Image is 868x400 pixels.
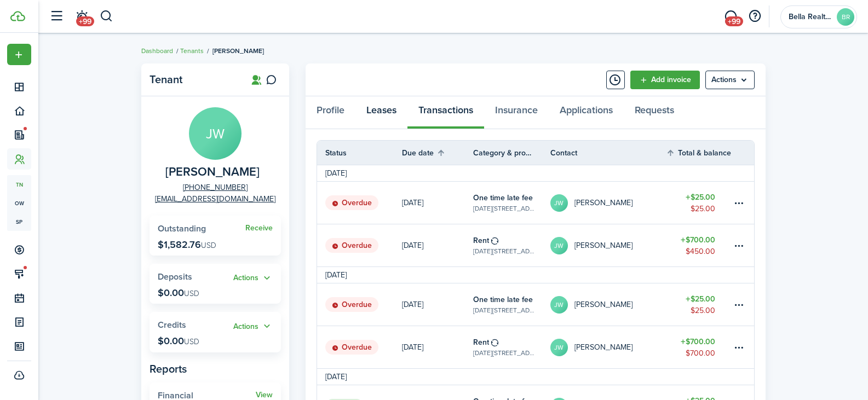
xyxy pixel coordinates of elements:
[630,71,700,89] a: Add invoice
[46,6,67,27] button: Open sidebar
[720,3,741,31] a: Messaging
[100,7,113,26] button: Search
[666,146,732,159] th: Sort
[325,297,378,312] status: Overdue
[550,326,666,368] a: JW[PERSON_NAME]
[184,336,199,347] span: USD
[158,239,216,250] p: $1,582.76
[233,320,273,333] button: Open menu
[317,147,402,159] th: Status
[550,296,568,314] avatar-text: JW
[402,224,473,266] a: [DATE]
[150,361,281,377] panel-main-subtitle: Reports
[550,283,666,326] a: JW[PERSON_NAME]
[574,199,633,207] table-profile-info-text: [PERSON_NAME]
[666,224,732,266] a: $700.00$450.00
[256,391,273,399] a: View
[317,326,402,368] a: Overdue
[473,326,550,368] a: Rent[DATE][STREET_ADDRESS][DATE]
[155,193,275,205] a: [EMAIL_ADDRESS][DOMAIN_NAME]
[473,147,550,159] th: Category & property
[473,235,489,246] table-info-title: Rent
[317,283,402,326] a: Overdue
[473,224,550,266] a: Rent[DATE][STREET_ADDRESS][DATE]
[473,305,534,315] table-subtitle: [DATE][STREET_ADDRESS][DATE]
[402,326,473,368] a: [DATE]
[325,340,378,355] status: Overdue
[666,182,732,224] a: $25.00$25.00
[574,300,633,309] table-profile-info-text: [PERSON_NAME]
[158,270,192,283] span: Deposits
[183,182,248,193] a: [PHONE_NUMBER]
[402,341,423,353] p: [DATE]
[158,318,186,331] span: Credits
[233,320,273,333] button: Actions
[325,238,378,253] status: Overdue
[7,44,31,65] button: Open menu
[189,107,242,160] avatar-text: JW
[7,175,31,194] a: tn
[705,71,755,89] button: Open menu
[686,293,715,305] table-amount-title: $25.00
[402,299,423,310] p: [DATE]
[837,8,854,26] avatar-text: BR
[666,283,732,326] a: $25.00$25.00
[473,348,534,358] table-subtitle: [DATE][STREET_ADDRESS][DATE]
[473,246,534,256] table-subtitle: [DATE][STREET_ADDRESS][DATE]
[550,339,568,356] avatar-text: JW
[212,46,264,56] span: [PERSON_NAME]
[473,294,533,305] table-info-title: One time late fee
[681,234,715,246] table-amount-title: $700.00
[686,246,715,257] table-amount-description: $450.00
[317,371,355,382] td: [DATE]
[402,182,473,224] a: [DATE]
[76,16,94,26] span: +99
[691,305,715,316] table-amount-description: $25.00
[402,146,473,159] th: Sort
[574,343,633,352] table-profile-info-text: [PERSON_NAME]
[245,224,273,233] a: Receive
[165,165,260,179] span: James Williams
[317,182,402,224] a: Overdue
[233,272,273,285] button: Actions
[473,204,534,213] table-subtitle: [DATE][STREET_ADDRESS][DATE]
[473,283,550,326] a: One time late fee[DATE][STREET_ADDRESS][DATE]
[574,241,633,250] table-profile-info-text: [PERSON_NAME]
[745,7,764,26] button: Open resource center
[201,240,216,251] span: USD
[789,13,832,21] span: Bella Realty Group Property Management
[7,194,31,212] a: ow
[71,3,92,31] a: Notifications
[180,46,204,56] a: Tenants
[158,335,199,346] p: $0.00
[549,96,624,129] a: Applications
[473,192,533,204] table-info-title: One time late fee
[484,96,549,129] a: Insurance
[550,182,666,224] a: JW[PERSON_NAME]
[10,11,25,21] img: TenantCloud
[550,237,568,254] avatar-text: JW
[686,347,715,359] table-amount-description: $700.00
[158,222,206,235] span: Outstanding
[681,336,715,347] table-amount-title: $700.00
[141,46,173,56] a: Dashboard
[7,212,31,231] a: sp
[150,73,237,86] panel-main-title: Tenant
[666,326,732,368] a: $700.00$700.00
[158,287,199,298] p: $0.00
[184,288,199,299] span: USD
[550,147,666,159] th: Contact
[550,194,568,212] avatar-text: JW
[606,71,625,89] button: Timeline
[317,224,402,266] a: Overdue
[624,96,685,129] a: Requests
[725,16,743,26] span: +99
[306,96,355,129] a: Profile
[233,272,273,285] button: Open menu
